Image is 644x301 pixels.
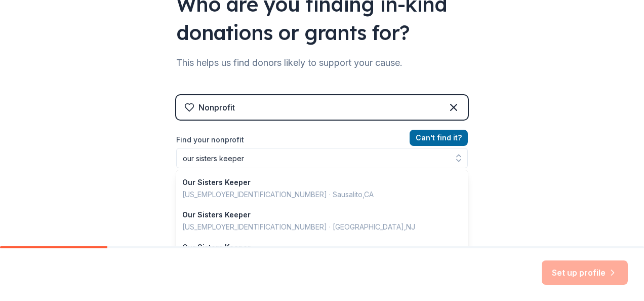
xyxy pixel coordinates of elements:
[176,148,468,168] input: Search by name, EIN, or city
[182,209,450,221] div: Our Sisters Keeper
[182,221,450,233] div: [US_EMPLOYER_IDENTIFICATION_NUMBER] · [GEOGRAPHIC_DATA] , NJ
[182,176,450,189] div: Our Sisters Keeper
[182,241,450,253] div: Our Sisters Keeper
[182,189,450,201] div: [US_EMPLOYER_IDENTIFICATION_NUMBER] · Sausalito , CA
